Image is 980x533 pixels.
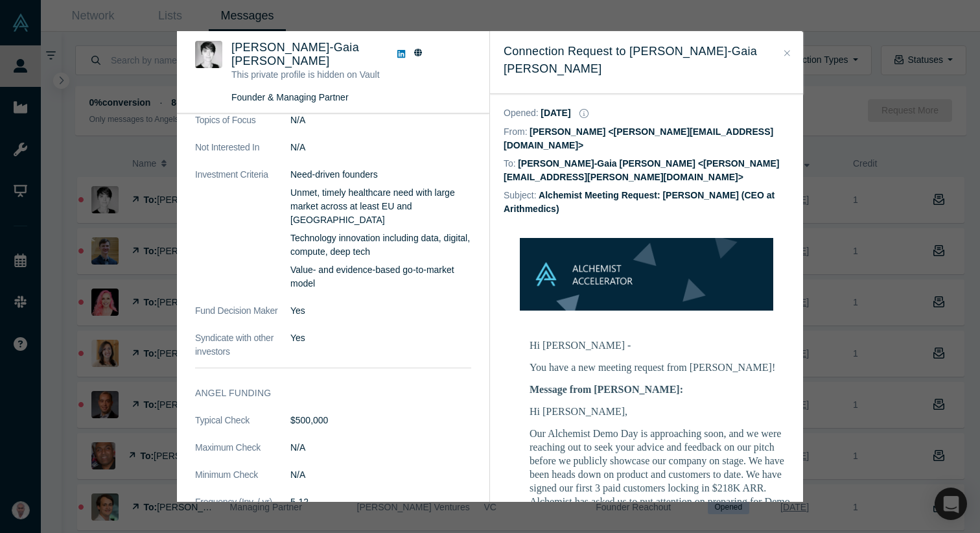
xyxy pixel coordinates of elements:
dd: 5-12 [290,495,471,509]
h3: Connection Request to [PERSON_NAME]-Gaia [PERSON_NAME] [504,43,789,78]
dt: Opened : [504,106,539,120]
dt: Minimum Check [195,468,290,495]
dt: Topics of Focus [195,113,290,141]
img: Marta-Gaia Zanchi's Profile Image [195,41,222,68]
span: [PERSON_NAME]-Gaia [PERSON_NAME] [231,41,359,67]
dd: Yes [290,331,471,345]
p: This private profile is hidden on Vault [231,68,435,82]
dd: [PERSON_NAME] <[PERSON_NAME][EMAIL_ADDRESS][DOMAIN_NAME]> [504,126,773,150]
dt: Maximum Check [195,441,290,468]
p: Technology innovation including data, digital, compute, deep tech [290,231,471,259]
span: Founder & Managing Partner [231,92,349,102]
dt: Typical Check [195,414,290,441]
dt: Syndicate with other investors [195,331,290,359]
dt: To: [504,157,516,171]
dd: [DATE] [541,108,570,118]
dd: N/A [290,113,471,127]
dd: N/A [290,141,471,154]
p: Need-driven founders [290,168,471,182]
p: Unmet, timely healthcare need with large market across at least EU and [GEOGRAPHIC_DATA] [290,186,471,227]
p: You have a new meeting request from [PERSON_NAME]! [530,361,802,374]
dt: Investment Criteria [195,168,290,304]
dd: [PERSON_NAME]-Gaia [PERSON_NAME] <[PERSON_NAME][EMAIL_ADDRESS][PERSON_NAME][DOMAIN_NAME]> [504,158,780,182]
button: Close [780,46,794,61]
p: Hi [PERSON_NAME] - [530,338,802,352]
dt: Subject: [504,189,537,202]
dd: Yes [290,304,471,318]
h3: Angel Funding [195,386,453,400]
dd: N/A [290,468,471,482]
dd: N/A [290,441,471,455]
p: Hi [PERSON_NAME], [530,405,802,418]
dt: Not Interested In [195,141,290,168]
dd: Alchemist Meeting Request: [PERSON_NAME] (CEO at Arithmedics) [504,190,775,214]
dt: Frequency (Inv. / yr) [195,495,290,523]
dt: Fund Decision Maker [195,304,290,331]
dd: $500,000 [290,414,471,427]
b: Message from [PERSON_NAME]: [530,384,683,395]
p: Our Alchemist Demo Day is approaching soon, and we were reaching out to seek your advice and feed... [530,427,802,522]
img: banner-small-topicless.png [520,238,773,311]
p: Value- and evidence-based go-to-market model [290,263,471,290]
dt: From: [504,125,528,139]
